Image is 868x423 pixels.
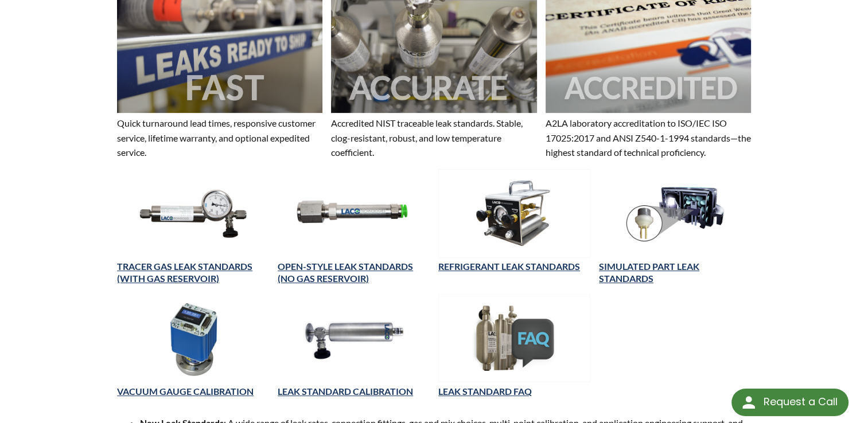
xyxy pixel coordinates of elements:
a: LEAK STANDARD FAQ [438,386,532,397]
img: Open-Style Leak Standard [278,169,430,258]
p: Quick turnaround lead times, responsive customer service, lifetime warranty, and optional expedit... [117,116,322,160]
a: VACUUM GAUGE CALIBRATION [117,386,254,397]
p: A2LA laboratory accreditation to ISO/IEC ISO 17025:2017 and ANSI Z540-1-1994 standards—the highes... [546,116,751,160]
a: REFRIGERANT LEAK STANDARDS [438,261,580,272]
div: Request a Call [731,389,848,416]
a: LEAK STANDARD CALIBRATION [278,386,413,397]
p: Accredited NIST traceable leak standards. Stable, clog-resistant, robust, and low temperature coe... [331,116,536,160]
div: Request a Call [763,389,837,415]
a: TRACER GAS LEAK STANDARDS (WITH GAS RESERVOIR) [117,261,252,284]
img: Calibrated Leak Standard with Gauge [117,169,269,258]
a: SIMULATED PART LEAK STANDARDS [599,261,699,284]
img: Vacuum Gauge Calibration image [117,294,269,383]
img: Refrigerant Leak Standard image [438,169,590,258]
img: round button [739,393,758,412]
img: Simulated Part Leak Standard image [599,169,751,258]
a: OPEN-STYLE LEAK STANDARDS (NO GAS RESERVOIR) [278,261,413,284]
img: FAQ image showing leak standard examples [438,294,590,383]
img: Leak Standard Calibration image [278,294,430,383]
